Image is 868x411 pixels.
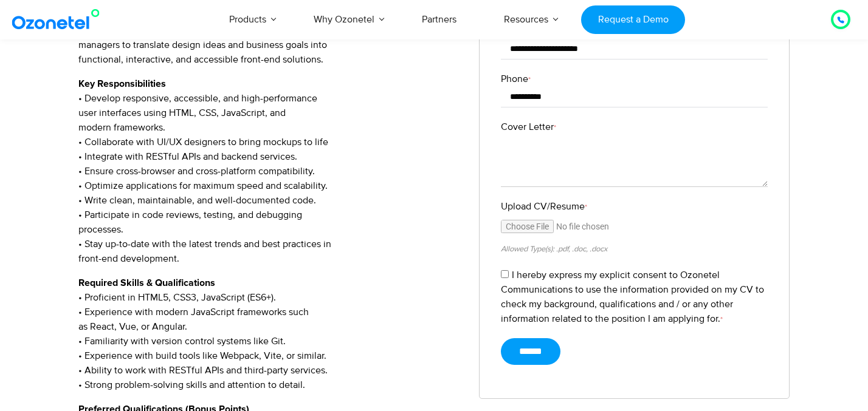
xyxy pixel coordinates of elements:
label: Upload CV/Resume [501,199,768,214]
p: • Develop responsive, accessible, and high-performance user interfaces using HTML, CSS, JavaScrip... [78,76,461,266]
strong: Key Responsibilities [78,79,166,89]
label: Cover Letter [501,120,768,134]
strong: Required Skills & Qualifications [78,278,215,288]
p: • Proficient in HTML5, CSS3, JavaScript (ES6+). • Experience with modern JavaScript frameworks su... [78,276,461,392]
label: Phone [501,72,768,86]
small: Allowed Type(s): .pdf, .doc, .docx [501,244,607,254]
a: Request a Demo [581,5,685,34]
label: I hereby express my explicit consent to Ozonetel Communications to use the information provided o... [501,269,764,325]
